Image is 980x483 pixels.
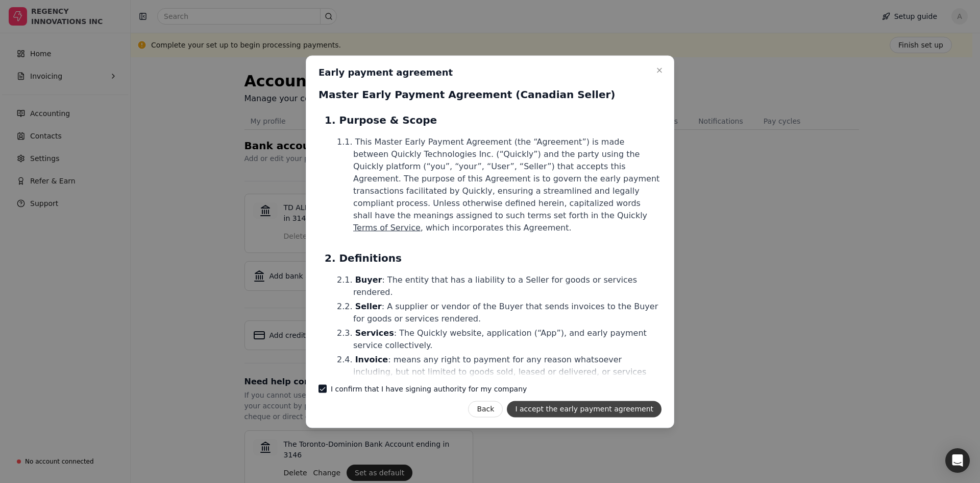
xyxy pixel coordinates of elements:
li: : The Quickly website, application (“App”), and early payment service collectively. [345,327,661,351]
span: Invoice [355,354,388,364]
span: Services [355,328,394,337]
button: I accept the early payment agreement [507,401,661,417]
button: Back [468,401,503,417]
span: Buyer [355,274,382,284]
li: : means any right to payment for any reason whatsoever including, but not limited to goods sold, ... [345,353,661,390]
li: Definitions [335,250,661,441]
li: : A supplier or vendor of the Buyer that sends invoices to the Buyer for goods or services rendered. [345,300,661,325]
li: : The entity that has a liability to a Seller for goods or services rendered. [345,273,661,298]
label: I confirm that I have signing authority for my company [331,385,527,392]
h2: Early payment agreement [318,66,453,78]
span: Seller [355,301,382,311]
a: Terms of Service [353,222,421,232]
li: Purpose & Scope [335,112,661,234]
div: Master Early Payment Agreement (Canadian Seller) [318,86,661,102]
li: This Master Early Payment Agreement (the “Agreement”) is made between Quickly Technologies Inc. (... [345,135,661,234]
